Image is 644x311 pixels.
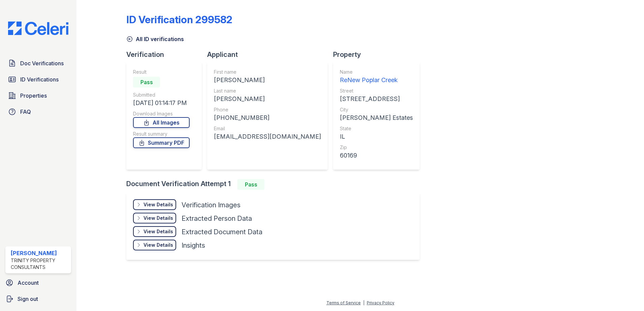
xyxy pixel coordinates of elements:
div: Extracted Person Data [182,214,252,223]
span: FAQ [20,108,31,116]
span: Account [18,279,39,287]
span: Doc Verifications [20,59,64,67]
div: ID Verification 299582 [126,13,232,26]
div: [PERSON_NAME] [214,75,321,85]
span: Properties [20,92,47,100]
div: First name [214,69,321,75]
div: State [340,125,413,132]
div: 60169 [340,151,413,160]
div: Verification Images [182,200,240,210]
div: Result summary [133,131,190,137]
a: FAQ [5,105,71,118]
div: | [363,300,364,305]
div: [EMAIL_ADDRESS][DOMAIN_NAME] [214,132,321,141]
div: [STREET_ADDRESS] [340,94,413,104]
div: Zip [340,144,413,151]
a: All Images [133,117,190,128]
a: ID Verifications [5,73,71,86]
div: Extracted Document Data [182,227,262,237]
img: CE_Logo_Blue-a8612792a0a2168367f1c8372b55b34899dd931a85d93a1a3d3e32e68fde9ad4.png [3,22,74,35]
div: View Details [143,215,173,221]
div: Name [340,69,413,75]
div: [DATE] 01:14:17 PM [133,98,190,108]
div: City [340,106,413,113]
div: Street [340,88,413,94]
div: Trinity Property Consultants [11,257,68,271]
a: Terms of Service [326,300,361,305]
div: Insights [182,241,205,250]
span: Sign out [18,295,38,303]
div: [PHONE_NUMBER] [214,113,321,123]
div: Pass [133,77,160,88]
div: Result [133,69,190,75]
a: Name ReNew Poplar Creek [340,69,413,85]
div: Last name [214,88,321,94]
div: Applicant [207,50,333,59]
div: View Details [143,242,173,248]
div: Submitted [133,92,190,98]
a: All ID verifications [126,35,184,43]
div: View Details [143,201,173,208]
a: Privacy Policy [367,300,394,305]
span: ID Verifications [20,75,59,83]
div: Email [214,125,321,132]
a: Account [3,276,74,289]
div: Document Verification Attempt 1 [126,179,425,190]
a: Summary PDF [133,137,190,148]
div: Property [333,50,425,59]
a: Sign out [3,292,74,306]
div: Phone [214,106,321,113]
div: [PERSON_NAME] [214,94,321,104]
a: Properties [5,89,71,102]
div: [PERSON_NAME] Estates [340,113,413,123]
div: Download Images [133,110,190,117]
div: Pass [237,179,264,190]
div: View Details [143,228,173,235]
div: ReNew Poplar Creek [340,75,413,85]
a: Doc Verifications [5,57,71,70]
div: [PERSON_NAME] [11,249,68,257]
div: IL [340,132,413,141]
div: Verification [126,50,207,59]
